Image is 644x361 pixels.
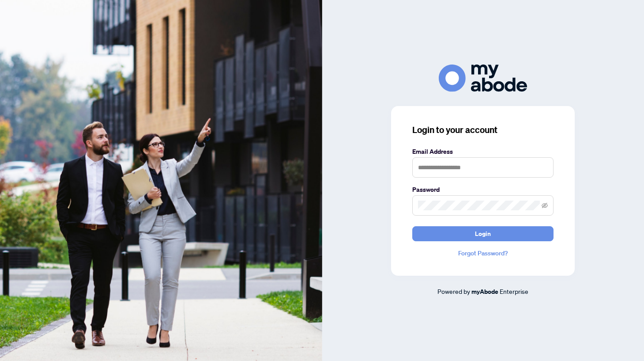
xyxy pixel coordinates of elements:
[437,287,470,295] span: Powered by
[542,202,548,209] span: eye-invisible
[500,287,528,295] span: Enterprise
[412,226,554,241] button: Login
[439,65,527,91] img: ma-logo
[412,248,554,258] a: Forgot Password?
[412,185,554,194] label: Password
[475,227,491,241] span: Login
[471,287,498,296] a: myAbode
[412,124,554,136] h3: Login to your account
[412,147,554,156] label: Email Address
